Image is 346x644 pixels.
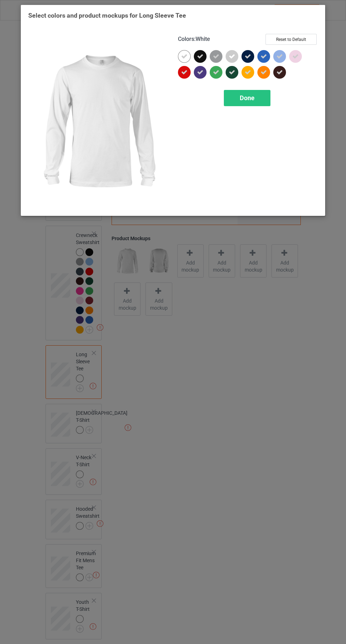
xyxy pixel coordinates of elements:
h4: : [178,36,210,43]
span: Select colors and product mockups for Long Sleeve Tee [28,12,186,19]
span: Colors [178,36,194,42]
span: Done [240,94,255,102]
img: regular.jpg [28,34,168,208]
span: White [196,36,210,42]
button: Reset to Default [266,34,317,45]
